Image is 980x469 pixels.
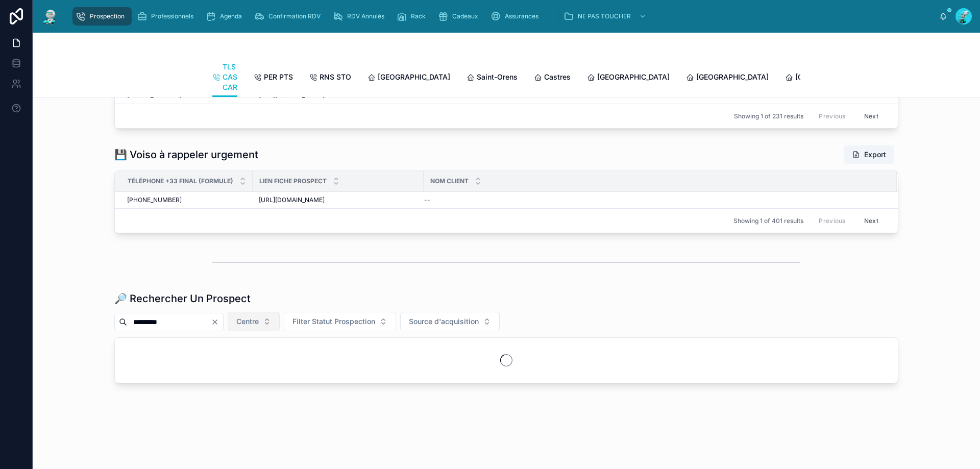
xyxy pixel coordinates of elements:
[452,12,478,20] span: Cadeaux
[114,147,258,162] h1: 💾 Voiso à rappeler urgement
[467,68,518,88] a: Saint-Orens
[212,58,237,97] a: TLS CAS CAR
[127,196,247,204] a: [PHONE_NUMBER]
[544,72,571,82] span: Castres
[597,72,670,82] span: [GEOGRAPHIC_DATA]
[424,196,430,204] span: --
[134,7,201,26] a: Professionnels
[264,72,293,82] span: PER PTS
[578,12,631,20] span: NE PAS TOUCHER
[587,68,670,88] a: [GEOGRAPHIC_DATA]
[733,217,803,225] span: Showing 1 of 401 results
[292,316,375,327] span: Filter Statut Prospection
[251,7,328,26] a: Confirmation RDV
[128,177,233,185] span: Téléphone +33 Final (formule)
[67,5,939,28] div: scrollable content
[236,316,259,327] span: Centre
[411,12,426,20] span: Rack
[259,177,327,185] span: Lien Fiche Prospect
[505,12,538,20] span: Assurances
[734,112,803,120] span: Showing 1 of 231 results
[330,7,391,26] a: RDV Annulés
[400,312,500,331] button: Select Button
[409,316,479,327] span: Source d'acquisition
[477,72,518,82] span: Saint-Orens
[90,12,125,20] span: Prospection
[686,68,769,88] a: [GEOGRAPHIC_DATA]
[487,7,546,26] a: Assurances
[857,213,886,229] button: Next
[151,12,193,20] span: Professionnels
[367,68,450,88] a: [GEOGRAPHIC_DATA]
[560,7,651,26] a: NE PAS TOUCHER
[785,68,868,88] a: [GEOGRAPHIC_DATA]
[795,72,868,82] span: [GEOGRAPHIC_DATA]
[220,12,242,20] span: Agenda
[320,72,351,82] span: RNS STO
[211,318,223,326] button: Clear
[534,68,571,88] a: Castres
[696,72,769,82] span: [GEOGRAPHIC_DATA]
[435,7,485,26] a: Cadeaux
[203,7,249,26] a: Agenda
[259,196,325,204] span: [URL][DOMAIN_NAME]
[844,145,894,164] button: Export
[259,196,418,204] a: [URL][DOMAIN_NAME]
[394,7,433,26] a: Rack
[41,8,59,24] img: App logo
[223,62,237,92] span: TLS CAS CAR
[268,12,321,20] span: Confirmation RDV
[347,12,384,20] span: RDV Annulés
[127,196,182,204] span: [PHONE_NUMBER]
[72,7,132,26] a: Prospection
[114,291,251,306] h1: 🔎 Rechercher Un Prospect
[424,196,885,204] a: --
[378,72,450,82] span: [GEOGRAPHIC_DATA]
[309,68,351,88] a: RNS STO
[228,312,280,331] button: Select Button
[857,108,886,124] button: Next
[284,312,396,331] button: Select Button
[254,68,293,88] a: PER PTS
[430,177,469,185] span: Nom Client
